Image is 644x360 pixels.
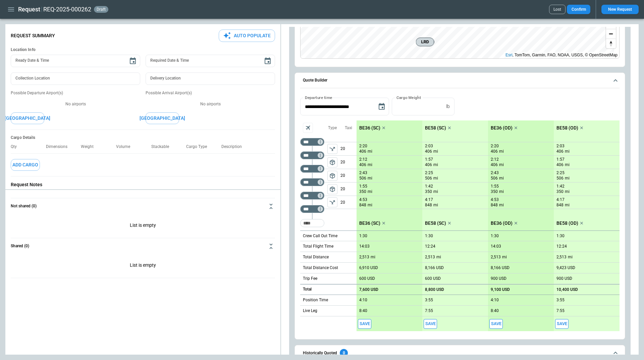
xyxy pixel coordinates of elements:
h6: Total [303,287,312,292]
span: package_2 [329,159,336,166]
p: 506 [359,175,366,181]
p: 14:03 [491,244,501,249]
p: 2:20 [359,144,367,149]
p: 2:03 [425,144,433,149]
p: Description [221,144,247,149]
span: Type of sector [327,171,337,181]
h6: Shared (0) [11,244,29,248]
p: 2:12 [359,157,367,162]
p: 600 USD [425,276,441,281]
p: Possible Departure Airport(s) [11,90,140,96]
p: BE58 (SC) [425,220,446,226]
p: 406 [425,149,432,154]
p: mi [433,149,438,154]
p: mi [371,254,375,260]
p: 900 USD [491,276,506,281]
p: mi [499,202,504,208]
span: package_2 [329,186,336,193]
p: 350 [491,189,498,195]
p: Qty [11,144,22,149]
p: mi [568,254,573,260]
p: 1:42 [556,184,565,189]
div: Too short [300,151,324,159]
p: 848 [491,202,498,208]
p: Request Notes [11,182,275,188]
p: 506 [556,175,563,181]
span: Aircraft selection [303,123,313,133]
p: BE36 (SC) [359,220,380,226]
p: 350 [556,189,563,195]
p: 2:43 [491,170,499,175]
p: Weight [81,144,99,149]
p: 20 [340,183,357,196]
p: 2:25 [425,170,433,175]
p: 506 [425,175,432,181]
p: 1:42 [425,184,433,189]
div: Too short [300,219,324,227]
p: 12:24 [556,244,567,249]
p: mi [433,175,438,181]
h6: Quote Builder [303,78,327,83]
p: 406 [359,149,366,154]
p: 8,166 USD [491,265,509,270]
button: Lost [549,5,566,14]
p: 7:55 [556,308,565,313]
button: Zoom out [606,29,616,39]
p: 4:17 [425,197,433,202]
p: No airports [146,101,275,107]
p: mi [368,175,372,181]
div: Quote Builder [300,98,620,331]
p: BE58 (SC) [425,125,446,131]
p: List is empty [11,254,275,278]
a: Esri [505,53,513,57]
p: Stackable [151,144,174,149]
h6: Cargo Details [11,135,275,140]
div: Not shared (0) [11,254,275,278]
p: Request Summary [11,33,55,39]
p: 1:57 [425,157,433,162]
p: 2,513 [359,255,369,260]
p: mi [368,189,372,195]
p: 4:10 [359,298,367,303]
button: Shared (0) [11,238,275,254]
button: [GEOGRAPHIC_DATA] [146,112,179,124]
p: 848 [359,202,366,208]
div: scrollable content [357,120,620,331]
p: mi [368,162,372,168]
div: Too short [300,165,324,173]
p: 406 [491,162,498,168]
p: 8,166 USD [425,265,444,270]
button: New Request [601,5,639,14]
button: Save [358,319,371,329]
button: left aligned [327,197,337,207]
p: 350 [425,189,432,195]
p: 1:30 [556,234,565,239]
p: 3:55 [556,298,565,303]
p: mi [368,149,372,154]
span: Type of sector [327,184,337,194]
p: 4:53 [359,197,367,202]
p: Volume [116,144,136,149]
p: 6,910 USD [359,265,378,270]
p: BE58 (OD) [556,220,578,226]
button: [GEOGRAPHIC_DATA] [11,112,44,124]
h6: Historically Quoted [303,351,337,355]
p: List is empty [11,214,275,238]
p: 2,513 [556,255,567,260]
button: left aligned [327,144,337,154]
p: 7:55 [425,308,433,313]
p: Position Time [303,297,328,303]
p: Dimensions [46,144,73,149]
p: 8:40 [359,308,367,313]
p: 8:40 [491,308,499,313]
button: left aligned [327,157,337,167]
p: 2,513 [425,255,435,260]
p: 848 [425,202,432,208]
p: 900 USD [556,276,572,281]
p: Total Flight Time [303,244,333,249]
p: mi [502,254,507,260]
p: mi [565,175,570,181]
p: mi [565,189,570,195]
p: 7,600 USD [359,287,378,292]
p: 9,100 USD [491,287,510,292]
